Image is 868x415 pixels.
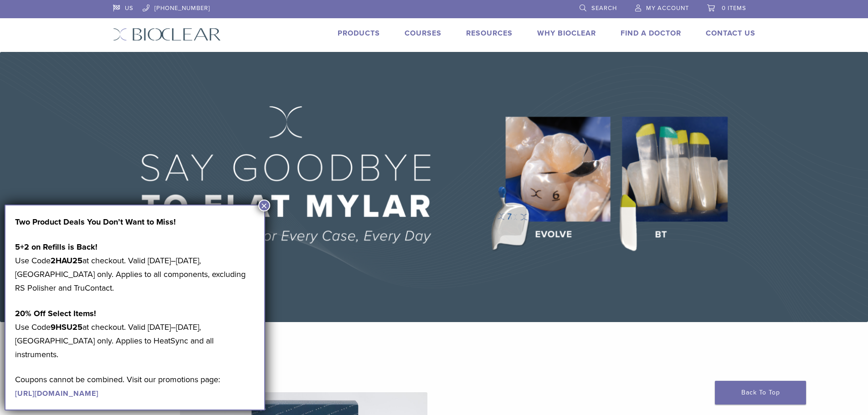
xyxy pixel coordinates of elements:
[15,240,255,295] p: Use Code at checkout. Valid [DATE]–[DATE], [GEOGRAPHIC_DATA] only. Applies to all components, exc...
[621,29,681,38] a: Find A Doctor
[706,29,755,38] a: Contact Us
[51,256,82,266] strong: 2HAU25
[258,200,270,211] button: Close
[466,29,513,38] a: Resources
[15,373,255,400] p: Coupons cannot be combined. Visit our promotions page:
[15,308,96,318] strong: 20% Off Select Items!
[646,5,689,12] span: My Account
[15,217,176,227] strong: Two Product Deals You Don’t Want to Miss!
[537,29,596,38] a: Why Bioclear
[15,242,98,252] strong: 5+2 on Refills is Back!
[15,307,255,361] p: Use Code at checkout. Valid [DATE]–[DATE], [GEOGRAPHIC_DATA] only. Applies to HeatSync and all in...
[51,322,82,332] strong: 9HSU25
[405,29,442,38] a: Courses
[113,28,221,41] img: Bioclear
[591,5,617,12] span: Search
[715,381,806,405] a: Back To Top
[338,29,380,38] a: Products
[15,389,98,398] a: [URL][DOMAIN_NAME]
[722,5,746,12] span: 0 items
